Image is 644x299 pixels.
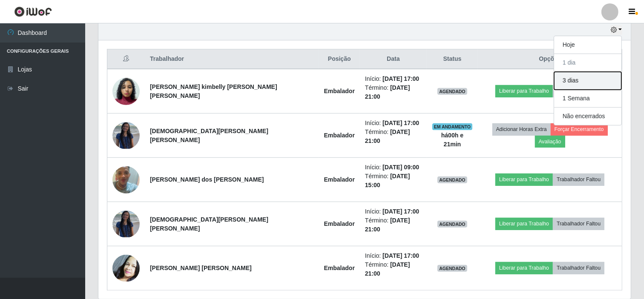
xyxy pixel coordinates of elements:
[382,75,419,82] time: [DATE] 17:00
[553,262,604,274] button: Trabalhador Faltou
[319,49,360,69] th: Posição
[112,211,140,238] img: 1664103372055.jpeg
[150,176,264,183] strong: [PERSON_NAME] dos [PERSON_NAME]
[365,74,422,83] li: Início:
[324,88,355,94] strong: Embalador
[365,260,422,278] li: Término:
[112,122,140,149] img: 1664103372055.jpeg
[145,49,319,69] th: Trabalhador
[495,174,553,185] button: Liberar para Trabalho
[324,176,355,183] strong: Embalador
[551,123,608,135] button: Forçar Encerramento
[432,123,473,130] span: EM ANDAMENTO
[112,156,140,204] img: 1734287030319.jpeg
[437,88,467,95] span: AGENDADO
[382,252,419,259] time: [DATE] 17:00
[495,218,553,230] button: Liberar para Trabalho
[554,72,621,90] button: 3 dias
[382,120,419,126] time: [DATE] 17:00
[478,49,622,69] th: Opções
[535,136,565,148] button: Avaliação
[495,262,553,274] button: Liberar para Trabalho
[554,90,621,108] button: 1 Semana
[437,221,467,228] span: AGENDADO
[437,265,467,272] span: AGENDADO
[553,218,604,230] button: Trabalhador Faltou
[324,132,355,139] strong: Embalador
[495,85,553,97] button: Liberar para Trabalho
[553,174,604,185] button: Trabalhador Faltou
[554,108,621,125] button: Não encerrados
[492,123,551,135] button: Adicionar Horas Extra
[382,208,419,215] time: [DATE] 17:00
[365,163,422,172] li: Início:
[365,128,422,145] li: Término:
[365,172,422,190] li: Término:
[554,36,621,54] button: Hoje
[437,177,467,183] span: AGENDADO
[427,49,478,69] th: Status
[365,119,422,128] li: Início:
[112,255,140,281] img: 1724612024649.jpeg
[150,216,268,232] strong: [DEMOGRAPHIC_DATA][PERSON_NAME] [PERSON_NAME]
[324,220,355,227] strong: Embalador
[324,265,355,271] strong: Embalador
[112,73,140,109] img: 1750441455781.jpeg
[365,251,422,260] li: Início:
[150,265,252,271] strong: [PERSON_NAME] [PERSON_NAME]
[360,49,427,69] th: Data
[14,6,52,17] img: CoreUI Logo
[365,207,422,216] li: Início:
[382,164,419,171] time: [DATE] 09:00
[553,85,604,97] button: Trabalhador Faltou
[150,83,277,99] strong: [PERSON_NAME] kimbelly [PERSON_NAME] [PERSON_NAME]
[365,83,422,101] li: Término:
[150,128,268,143] strong: [DEMOGRAPHIC_DATA][PERSON_NAME] [PERSON_NAME]
[554,54,621,72] button: 1 dia
[365,216,422,234] li: Término:
[441,132,463,148] strong: há 00 h e 21 min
